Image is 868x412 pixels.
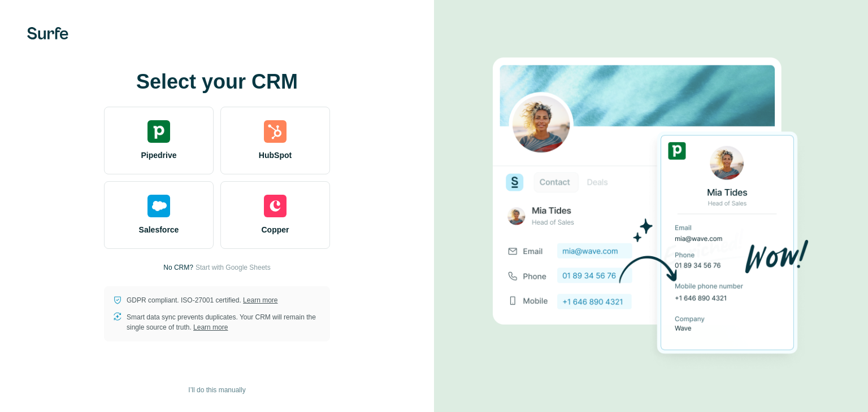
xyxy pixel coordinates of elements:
[127,295,277,305] p: GDPR compliant. ISO-27001 certified.
[139,224,179,235] span: Salesforce
[180,382,253,398] button: I’ll do this manually
[196,262,271,273] button: Start with Google Sheets
[127,312,321,332] p: Smart data sync prevents duplicates. Your CRM will remain the single source of truth.
[147,120,170,143] img: pipedrive's logo
[243,296,277,304] a: Learn more
[141,150,176,161] span: Pipedrive
[104,71,330,93] h1: Select your CRM
[493,38,809,374] img: PIPEDRIVE image
[262,224,289,235] span: Copper
[147,195,170,217] img: salesforce's logo
[264,120,287,143] img: hubspot's logo
[188,385,245,395] span: I’ll do this manually
[27,27,68,40] img: Surfe's logo
[193,323,228,331] a: Learn more
[264,195,287,217] img: copper's logo
[259,150,292,161] span: HubSpot
[163,262,193,273] p: No CRM?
